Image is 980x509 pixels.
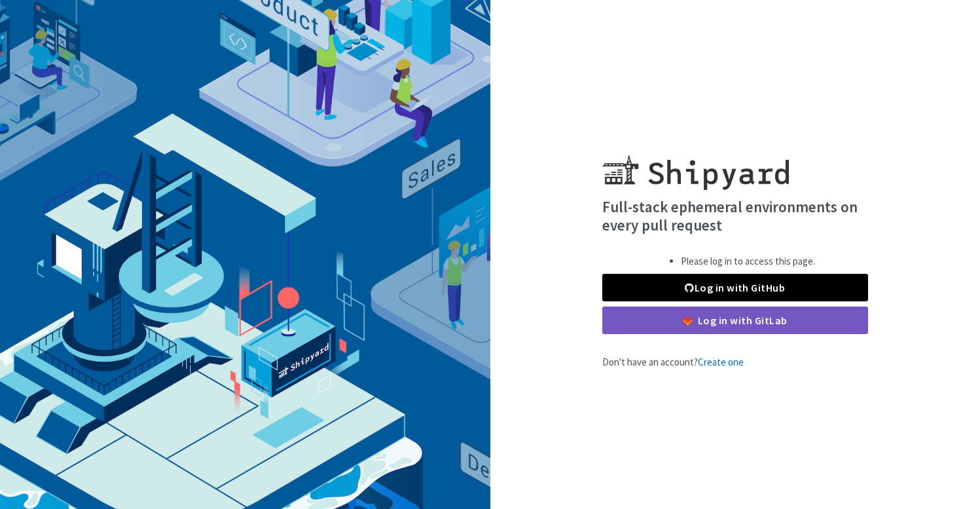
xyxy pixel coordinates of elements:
img: gitlab-color.svg [683,316,693,326]
span: Don't have an account? [602,356,744,368]
a: Log in with GitLab [602,307,868,334]
li: Please log in to access this page. [681,254,815,269]
a: Log in with GitHub [602,274,868,301]
img: Shipyard logo [602,139,789,190]
a: Create one [698,356,744,368]
h4: Full-stack ephemeral environments on every pull request [602,198,868,234]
